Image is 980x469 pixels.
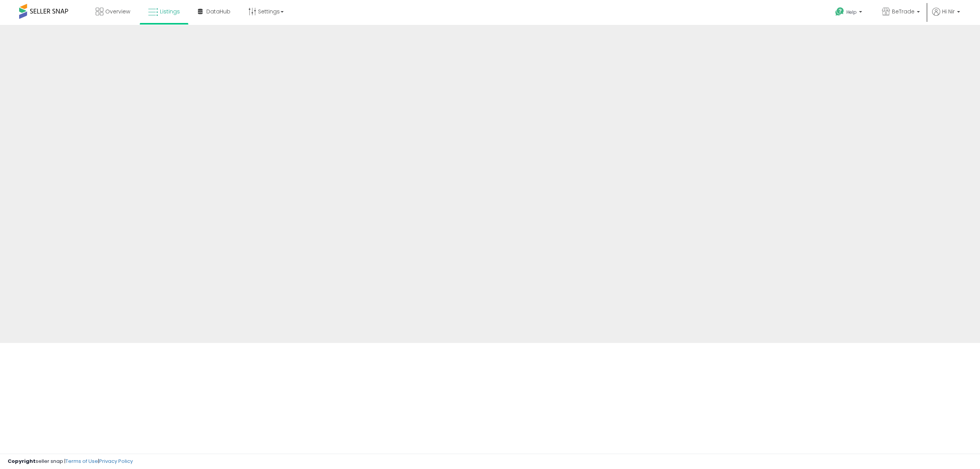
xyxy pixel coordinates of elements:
i: Get Help [835,7,844,16]
span: Listings [160,8,180,15]
span: Help [846,9,857,15]
span: BeTrade [892,8,915,15]
a: Hi Nir [932,8,960,25]
span: Hi Nir [942,8,955,15]
span: Overview [105,8,130,15]
span: DataHub [206,8,230,15]
a: Help [829,1,870,25]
